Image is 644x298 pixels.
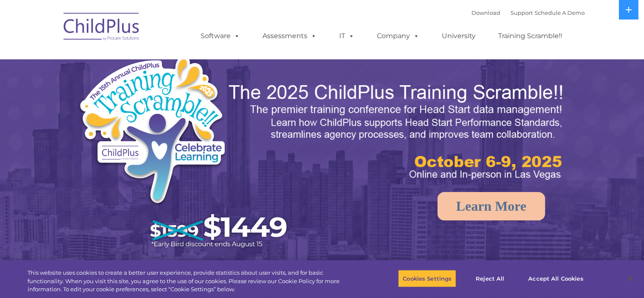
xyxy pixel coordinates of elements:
a: University [434,28,485,45]
a: Assessments [254,28,326,45]
a: IT [331,28,363,45]
button: Cookies Settings [398,270,456,287]
a: Company [369,28,428,45]
a: Software [192,28,249,45]
a: Training Scramble!! [490,28,571,45]
font: | [472,9,585,16]
a: Learn More [438,192,545,220]
button: Reject All [463,270,516,287]
a: Download [472,9,501,16]
img: ChildPlus by Procare Solutions [59,7,144,49]
button: Close [621,269,640,288]
a: Support [511,9,533,16]
span: Phone number [118,91,154,97]
button: Accept All Cookies [524,270,588,287]
div: This website uses cookies to create a better user experience, provide statistics about user visit... [28,269,354,294]
a: Schedule A Demo [535,9,585,16]
span: Last name [118,56,144,62]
